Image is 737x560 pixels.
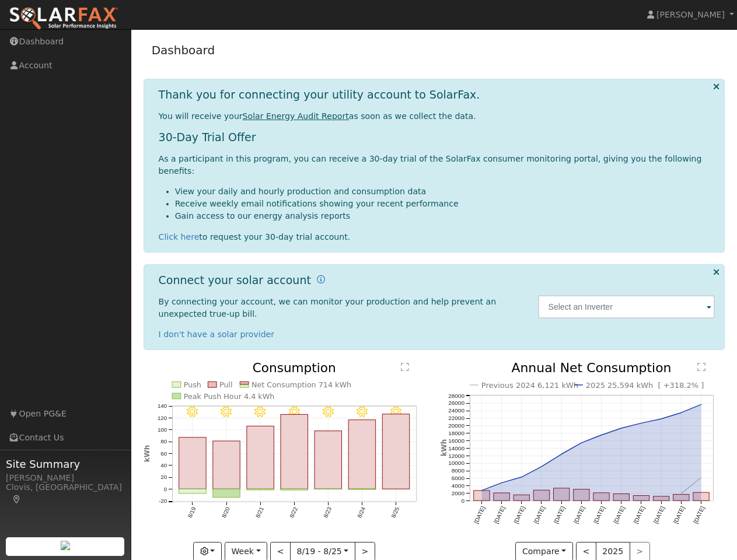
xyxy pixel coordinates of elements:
text: 40 [160,462,167,468]
rect: onclick="" [693,492,709,501]
circle: onclick="" [560,453,563,456]
rect: onclick="" [593,493,609,501]
rect: onclick="" [613,494,629,501]
text: 28000 [448,393,464,399]
text: 8/21 [254,506,265,519]
text: 6000 [451,475,464,482]
a: Map [12,495,22,504]
a: I don't have a solar provider [159,330,275,339]
text: 8/24 [356,506,366,519]
span: By connecting your account, we can monitor your production and help prevent an unexpected true-up... [159,297,497,318]
text: 16000 [448,437,464,444]
rect: onclick="" [348,420,376,489]
text: 14000 [448,445,464,452]
li: View your daily and hourly production and consumption data [175,185,715,198]
text: 20 [160,474,167,481]
text: 4000 [451,482,464,489]
text: 0 [461,498,464,504]
circle: onclick="" [700,477,703,479]
text: Pull [219,380,233,389]
rect: onclick="" [281,415,308,489]
circle: onclick="" [680,412,683,414]
circle: onclick="" [580,442,582,444]
input: Select an Inverter [538,295,715,318]
text: [DATE] [633,505,646,524]
text: [DATE] [592,505,606,524]
text: [DATE] [572,505,586,524]
text: 0 [163,486,167,492]
h1: 30-Day Trial Offer [159,131,715,144]
text: [DATE] [672,505,686,524]
rect: onclick="" [383,414,410,489]
text:  [697,362,705,372]
u: Solar Energy Audit Report [243,111,349,121]
text: 8/22 [288,506,299,519]
rect: onclick="" [213,489,240,498]
rect: onclick="" [473,491,489,501]
rect: onclick="" [553,488,569,501]
text: 26000 [448,400,464,407]
h1: Connect your solar account [159,274,311,287]
text: 8/19 [186,506,197,519]
text: 8/25 [390,506,401,519]
text: 140 [157,403,167,409]
a: Dashboard [152,43,215,57]
circle: onclick="" [540,466,543,468]
text: 100 [157,426,167,433]
rect: onclick="" [633,496,649,501]
circle: onclick="" [600,434,603,436]
circle: onclick="" [640,422,642,425]
img: SolarFax [9,6,118,31]
text: kWh [142,445,151,462]
text: 24000 [448,407,464,414]
rect: onclick="" [654,496,669,501]
text: 80 [160,439,167,445]
rect: onclick="" [179,437,206,489]
div: Clovis, [GEOGRAPHIC_DATA] [6,481,125,506]
text: kWh [440,439,448,457]
text: 8/20 [221,506,231,519]
text: [DATE] [493,505,506,524]
text: Peak Push Hour 4.4 kWh [183,392,274,401]
i: 8/21 - MostlyClear [254,407,266,418]
circle: onclick="" [700,403,703,405]
h1: Thank you for connecting your utility account to SolarFax. [159,88,480,101]
text: -20 [159,498,167,505]
li: Receive weekly email notifications showing your recent performance [175,198,715,210]
circle: onclick="" [480,489,483,492]
i: 8/22 - Clear [289,407,300,418]
text:  [401,362,409,372]
span: [PERSON_NAME] [656,10,725,19]
img: retrieve [61,541,70,550]
text: [DATE] [693,505,706,524]
text: 2000 [451,490,464,496]
rect: onclick="" [213,441,240,489]
i: 8/23 - Clear [323,407,334,418]
text: 18000 [448,430,464,436]
text: 8000 [451,468,464,474]
text: 10000 [448,460,464,467]
rect: onclick="" [315,431,342,489]
rect: onclick="" [348,489,376,490]
text: [DATE] [512,505,526,524]
rect: onclick="" [247,489,274,491]
text: 60 [160,450,167,457]
text: 22000 [448,415,464,421]
span: You will receive your as soon as we collect the data. [159,111,476,121]
circle: onclick="" [660,418,662,420]
li: Gain access to our energy analysis reports [175,210,715,222]
text: 120 [157,415,167,421]
rect: onclick="" [574,489,589,501]
text: Net Consumption 714 kWh [252,380,352,389]
rect: onclick="" [533,491,549,501]
text: [DATE] [533,505,546,524]
rect: onclick="" [494,493,509,501]
circle: onclick="" [500,482,502,484]
a: Click here [159,232,200,242]
text: 12000 [448,453,464,459]
i: 8/19 - Clear [187,407,198,418]
rect: onclick="" [514,495,529,501]
rect: onclick="" [673,495,689,501]
circle: onclick="" [521,476,523,478]
text: [DATE] [613,505,626,524]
